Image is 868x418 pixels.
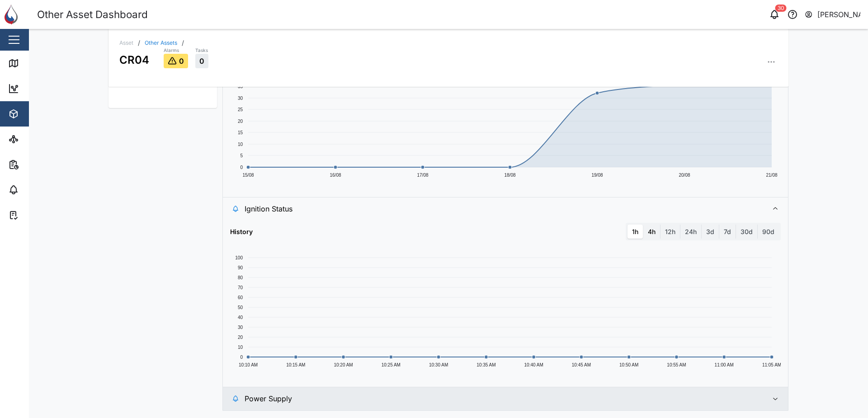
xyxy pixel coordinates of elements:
text: 10 [238,142,243,147]
label: 1h [627,225,643,239]
label: 12h [660,225,680,239]
text: 0 [240,165,243,170]
text: 10:30 AM [429,362,448,367]
label: 90d [758,225,779,239]
text: 10:55 AM [667,362,686,367]
text: 18/08 [504,173,515,178]
div: Dashboard [24,84,64,94]
text: 70 [238,285,243,290]
button: Ignition Status [223,197,788,220]
div: Ignition Status [223,221,788,387]
text: 10:25 AM [382,362,401,367]
text: 10:10 AM [239,362,258,367]
div: Assets [24,109,52,119]
a: Tasks0 [195,47,208,69]
div: Sites [24,134,45,144]
a: Other Assets [145,40,177,46]
text: 0 [240,355,243,360]
text: 40 [238,315,243,320]
div: Reports [24,160,54,169]
div: Alarms [24,185,52,195]
text: 10:40 AM [524,362,543,367]
label: 4h [643,225,660,239]
button: [PERSON_NAME] [804,8,861,21]
text: 25 [238,107,243,112]
button: Power Supply [223,387,788,410]
label: 24h [680,225,701,239]
div: Asset [119,40,133,46]
text: 10:45 AM [572,362,591,367]
text: 16/08 [330,173,341,178]
div: Fuel Temperature [223,30,788,197]
text: 10:20 AM [334,362,353,367]
div: [PERSON_NAME] [817,9,861,20]
text: 10:50 AM [619,362,638,367]
label: 3d [702,225,719,239]
div: Tasks [195,47,208,54]
text: 20 [238,119,243,124]
span: Ignition Status [245,197,761,220]
text: 11:00 AM [715,362,734,367]
text: 100 [235,255,243,260]
text: 19/08 [591,173,603,178]
text: 10 [238,345,243,350]
text: 21/08 [766,173,777,178]
text: 20 [238,335,243,340]
div: / [182,40,184,46]
div: History [230,227,253,237]
label: 7d [719,225,736,239]
div: Map [24,58,44,68]
a: Alarms0 [164,47,188,69]
text: 15 [238,130,243,135]
div: Other Asset Dashboard [37,7,148,23]
text: 11:05 AM [762,362,781,367]
div: / [138,40,140,46]
div: Alarms [164,47,188,54]
span: 0 [179,57,184,65]
text: 15/08 [242,173,254,178]
div: CR04 [119,46,149,68]
text: 90 [238,265,243,270]
span: 0 [199,57,204,65]
text: 60 [238,295,243,300]
text: 5 [240,153,243,158]
img: Main Logo [5,5,24,24]
text: 10:35 AM [476,362,495,367]
text: 10:15 AM [286,362,305,367]
label: 30d [736,225,757,239]
text: 20/08 [679,173,690,178]
text: 17/08 [417,173,428,178]
text: 30 [238,96,243,101]
text: 30 [238,325,243,330]
text: 50 [238,305,243,310]
div: 30 [775,5,787,12]
text: 80 [238,275,243,280]
span: Power Supply [245,387,761,410]
div: Tasks [24,210,48,220]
